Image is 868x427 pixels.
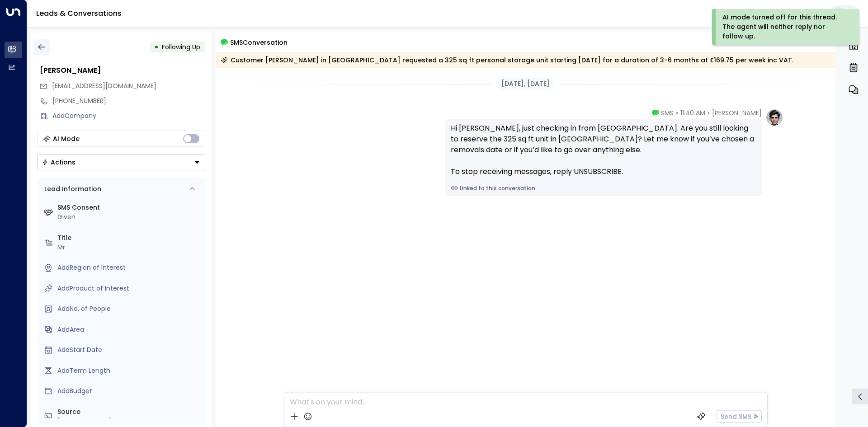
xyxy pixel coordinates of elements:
div: AddNo. of People [57,304,202,314]
div: AddCompany [52,111,205,121]
div: • [154,39,159,55]
span: SMS [661,108,674,117]
a: Leads & Conversations [36,8,122,19]
div: Lead Information [41,184,101,194]
div: AI mode turned off for this thread. The agent will neither reply nor follow up. [722,13,847,41]
div: AddRegion of Interest [57,263,202,272]
span: Following Up [162,42,200,52]
a: Linked to this conversation [451,184,756,192]
span: 11:40 AM [680,108,705,117]
span: • [676,108,678,117]
div: [DATE], [DATE] [498,77,553,90]
div: Given [57,212,202,222]
div: AddArea [57,325,202,334]
label: SMS Consent [57,203,202,212]
span: cameronjones1113@yahoo.com [52,81,156,91]
label: Source [57,407,202,417]
div: [PHONE_NUMBER] [57,417,202,426]
span: [EMAIL_ADDRESS][DOMAIN_NAME] [52,81,156,90]
div: Button group with a nested menu [37,154,205,170]
div: Mr [57,243,202,252]
span: SMS Conversation [230,37,288,47]
div: AI Mode [53,134,80,143]
label: Title [57,233,202,243]
div: [PHONE_NUMBER] [52,96,205,106]
img: profile-logo.png [765,108,783,127]
div: Customer [PERSON_NAME] in [GEOGRAPHIC_DATA] requested a 325 sq ft personal storage unit starting ... [221,56,793,65]
div: [PERSON_NAME] [40,65,205,76]
button: Actions [37,154,205,170]
span: • [708,108,710,117]
div: Hi [PERSON_NAME], just checking in from [GEOGRAPHIC_DATA]. Are you still looking to reserve the 3... [451,123,756,177]
div: AddProduct of Interest [57,284,202,293]
div: AddBudget [57,386,202,396]
div: AddTerm Length [57,366,202,375]
div: AddStart Date [57,345,202,355]
div: Actions [42,158,75,166]
span: [PERSON_NAME] [712,108,762,117]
